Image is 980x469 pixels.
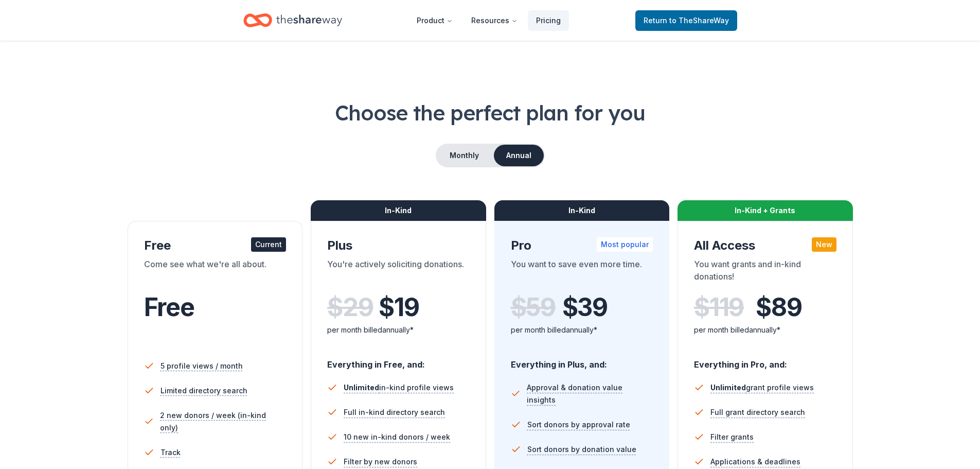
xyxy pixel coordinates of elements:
[344,456,417,468] span: Filter by new donors
[710,383,814,392] span: grant profile views
[251,237,286,252] div: Current
[161,385,247,397] span: Limited directory search
[327,350,470,371] div: Everything in Free, and:
[327,237,470,254] div: Plus
[694,258,836,287] div: You want grants and in-kind donations!
[678,200,853,221] div: In-Kind + Grants
[511,350,653,371] div: Everything in Plus, and:
[562,293,608,322] span: $ 39
[437,145,492,166] button: Monthly
[710,456,800,468] span: Applications & deadlines
[511,324,653,336] div: per month billed annually*
[756,293,801,322] span: $ 89
[344,383,379,392] span: Unlimited
[41,98,939,127] h1: Choose the perfect plan for you
[379,293,419,322] span: $ 19
[527,381,653,406] span: Approval & donation value insights
[463,10,526,31] button: Resources
[344,406,445,419] span: Full in-kind directory search
[694,237,836,254] div: All Access
[494,145,544,166] button: Annual
[311,200,486,221] div: In-Kind
[812,237,836,252] div: New
[527,443,636,456] span: Sort donors by donation value
[344,383,454,392] span: in-kind profile views
[160,409,286,434] span: 2 new donors / week (in-kind only)
[511,237,653,254] div: Pro
[408,8,569,32] nav: Main
[344,431,450,443] span: 10 new in-kind donors / week
[144,258,287,287] div: Come see what we're all about.
[694,324,836,336] div: per month billed annually*
[161,446,181,459] span: Track
[710,431,754,443] span: Filter grants
[327,324,470,336] div: per month billed annually*
[669,16,729,25] span: to TheShareWay
[710,383,746,392] span: Unlimited
[511,258,653,287] div: You want to save even more time.
[597,237,653,252] div: Most popular
[694,350,836,371] div: Everything in Pro, and:
[710,406,805,419] span: Full grant directory search
[494,200,670,221] div: In-Kind
[144,237,287,254] div: Free
[144,292,194,322] span: Free
[644,14,729,27] span: Return
[528,10,569,31] a: Pricing
[527,419,630,431] span: Sort donors by approval rate
[635,10,737,31] a: Returnto TheShareWay
[161,360,243,372] span: 5 profile views / month
[327,258,470,287] div: You're actively soliciting donations.
[243,8,342,32] a: Home
[408,10,461,31] button: Product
